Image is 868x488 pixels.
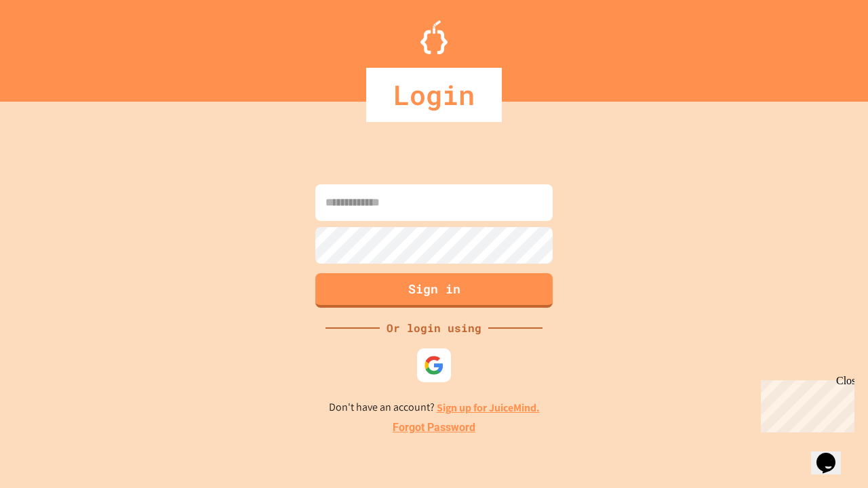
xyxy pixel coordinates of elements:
a: Forgot Password [393,420,475,436]
p: Don't have an account? [329,399,540,416]
img: Logo.svg [420,20,448,54]
div: Or login using [380,320,488,336]
iframe: chat widget [755,375,854,432]
div: Login [366,68,502,122]
img: google-icon.svg [424,355,444,375]
iframe: chat widget [811,434,854,474]
div: Chat with us now!Close [5,5,94,86]
a: Sign up for JuiceMind. [437,401,540,415]
button: Sign in [315,273,553,308]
